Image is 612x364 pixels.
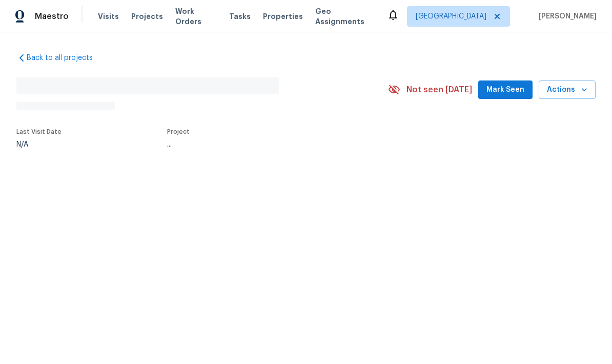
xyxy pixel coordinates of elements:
span: Tasks [229,13,251,20]
a: Back to all projects [16,53,115,63]
button: Actions [539,80,596,99]
span: Maestro [35,11,69,22]
span: Geo Assignments [315,6,375,27]
button: Mark Seen [478,80,533,99]
span: Properties [263,11,303,22]
span: [PERSON_NAME] [535,11,597,22]
span: Visits [98,11,119,22]
span: Not seen [DATE] [406,85,472,95]
span: Actions [547,84,587,96]
span: Last Visit Date [16,129,62,135]
span: Mark Seen [486,84,524,96]
span: Projects [131,11,163,22]
span: Project [167,129,190,135]
span: [GEOGRAPHIC_DATA] [416,11,486,22]
div: N/A [16,141,62,148]
div: ... [167,141,364,148]
span: Work Orders [175,6,217,27]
